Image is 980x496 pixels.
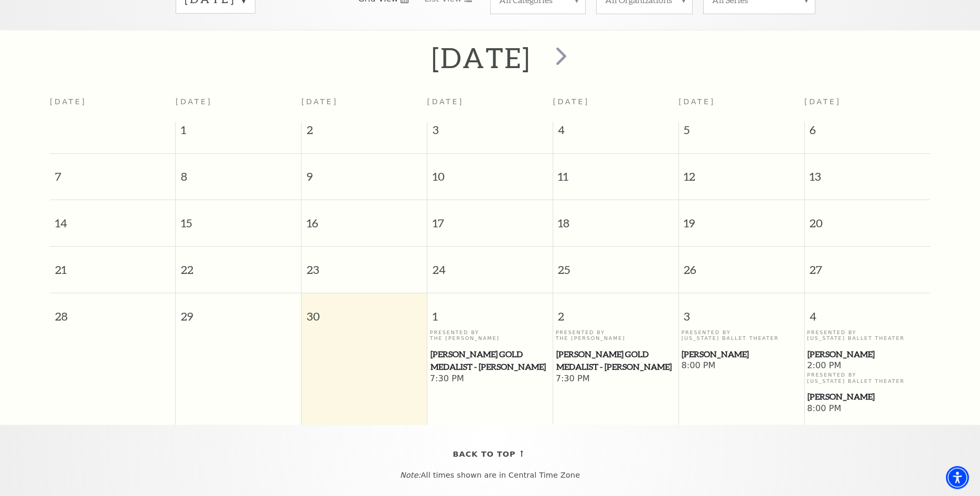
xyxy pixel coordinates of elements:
span: 2 [553,293,679,329]
span: 7:30 PM [556,373,676,385]
span: [PERSON_NAME] [682,348,801,361]
span: 4 [805,293,930,329]
span: 20 [805,200,930,236]
p: All times shown are in Central Time Zone [10,471,970,480]
span: 8:00 PM [807,403,928,415]
span: [PERSON_NAME] [807,348,927,361]
span: [DATE] [553,97,589,106]
span: [PERSON_NAME] Gold Medalist - [PERSON_NAME] [556,348,675,373]
span: 11 [553,154,679,190]
span: 30 [301,293,427,329]
span: 3 [679,293,804,329]
span: Back To Top [453,448,516,461]
span: 14 [50,200,175,236]
span: [PERSON_NAME] Gold Medalist - [PERSON_NAME] [430,348,550,373]
span: 8 [176,154,301,190]
span: [PERSON_NAME] [807,390,927,403]
em: Note: [400,471,421,479]
span: 8:00 PM [681,360,801,372]
span: 4 [553,122,679,143]
span: 6 [805,122,930,143]
span: [DATE] [679,97,715,106]
span: 26 [679,247,804,283]
p: Presented By The [PERSON_NAME] [430,329,550,341]
button: next [541,39,579,76]
p: Presented By [US_STATE] Ballet Theater [807,329,928,341]
span: 13 [805,154,930,190]
th: [DATE] [50,91,176,122]
span: 3 [427,122,553,143]
span: 23 [301,247,427,283]
div: Accessibility Menu [946,466,969,489]
p: Presented By [US_STATE] Ballet Theater [681,329,801,341]
span: 19 [679,200,804,236]
span: 5 [679,122,804,143]
span: 29 [176,293,301,329]
span: 22 [176,247,301,283]
span: 10 [427,154,553,190]
p: Presented By [US_STATE] Ballet Theater [807,372,928,384]
span: 7:30 PM [430,373,550,385]
span: 21 [50,247,175,283]
span: 2 [301,122,427,143]
span: 18 [553,200,679,236]
h2: [DATE] [432,41,531,74]
span: 9 [301,154,427,190]
span: 1 [427,293,553,329]
span: [DATE] [427,97,464,106]
span: 24 [427,247,553,283]
span: 28 [50,293,175,329]
span: 1 [176,122,301,143]
span: 12 [679,154,804,190]
span: 25 [553,247,679,283]
span: 15 [176,200,301,236]
p: Presented By The [PERSON_NAME] [556,329,676,341]
span: 17 [427,200,553,236]
span: 27 [805,247,930,283]
span: [DATE] [176,97,212,106]
span: 7 [50,154,175,190]
span: 16 [301,200,427,236]
span: [DATE] [804,97,841,106]
span: [DATE] [301,97,338,106]
span: 2:00 PM [807,360,928,372]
